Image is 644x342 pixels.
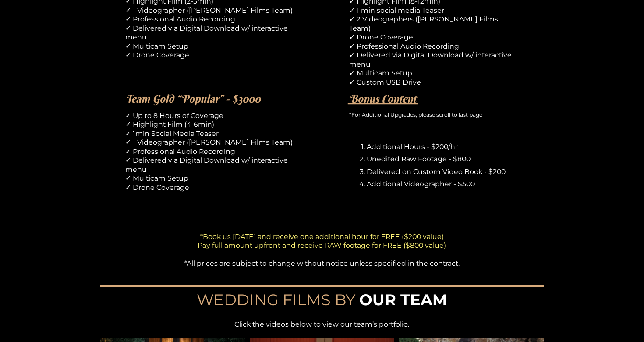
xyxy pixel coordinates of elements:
[349,111,519,118] p: *For Additional Upgrades, please scroll to last page
[125,92,261,105] em: Team Gold “Popular” - $3000
[198,232,446,250] span: *Book us [DATE] and receive one additional hour for FREE ($200 value) Pay full amount upfront and...
[367,167,519,177] p: Delivered on Custom Video Book - $200
[367,180,519,189] p: Additional Videographer - $500
[184,259,460,267] span: *All prices are subject to change without notice unless specified in the contract.
[359,290,447,309] strong: OUR TEAM
[367,142,519,152] p: Additional Hours - $200/hr
[125,111,295,192] p: ✓ Up to 8 Hours of Coverage ✓ Highlight Film (4-6min) ✓ 1min Social Media Teaser ✓ 1 Videographer...
[349,92,416,105] em: Bonus Content
[225,320,419,329] p: Click the videos below to view our team’s portfolio.
[197,290,355,309] span: WEDDING FILMS BY
[367,155,519,164] p: Unedited Raw Footage - $800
